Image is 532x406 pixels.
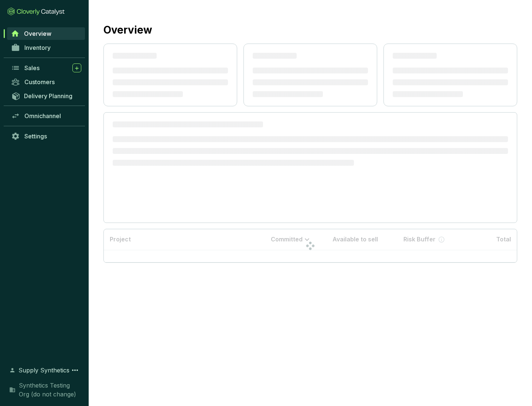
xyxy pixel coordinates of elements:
a: Overview [7,27,85,40]
span: Delivery Planning [24,92,72,100]
a: Inventory [7,41,85,54]
span: Overview [24,30,51,37]
a: Omnichannel [7,110,85,122]
h2: Overview [103,22,152,38]
a: Delivery Planning [7,90,85,102]
span: Inventory [24,44,51,51]
span: Synthetics Testing Org (do not change) [19,381,81,399]
a: Settings [7,130,85,142]
a: Customers [7,76,85,88]
span: Omnichannel [24,112,61,120]
span: Settings [24,133,47,140]
a: Sales [7,62,85,74]
span: Supply Synthetics [18,366,69,375]
span: Customers [24,78,55,86]
span: Sales [24,64,40,72]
